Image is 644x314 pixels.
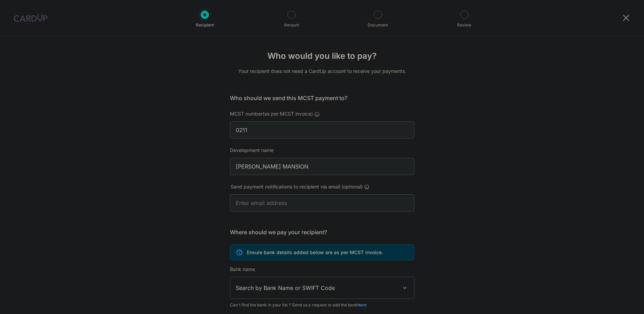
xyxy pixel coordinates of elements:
h5: Where should we pay your recipient? [230,228,414,236]
a: here [358,302,367,307]
span: MCST number(as per MCST invoice) [230,111,313,117]
input: Example: 0001 [230,121,414,139]
h4: Who would you like to pay? [230,50,414,62]
p: Amount [266,22,317,29]
span: Can't find the bank in your list ? Send us a request to add the bank [230,302,414,308]
span: Send payment notifications to recipient via email (optional) [231,183,363,190]
p: Ensure bank details added below are as per MCST invoice. [247,249,383,256]
p: Review [439,22,490,29]
div: Your recipient does not need a CardUp account to receive your payments. [230,68,414,75]
p: Recipient [179,22,230,29]
span: Search by Bank Name or SWIFT Code [236,284,398,292]
p: Document [352,22,403,29]
label: Development name [230,147,274,154]
input: Enter email address [230,194,414,212]
label: Bank name [230,266,255,273]
img: CardUp [14,14,47,22]
h5: Who should we send this MCST payment to? [230,94,414,102]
